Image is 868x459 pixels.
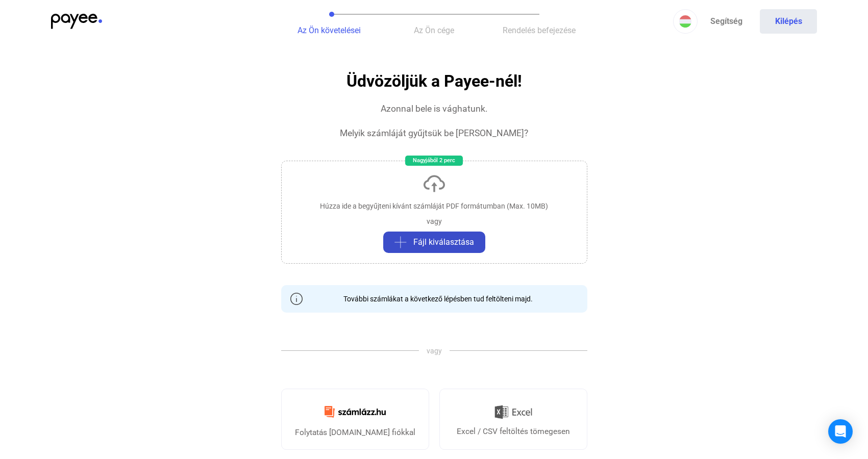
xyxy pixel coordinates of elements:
button: plus-greyFájl kiválasztása [383,232,485,253]
img: info-grey-outline [290,293,303,305]
div: Azonnal bele is vághatunk. [381,103,488,115]
img: Excel [494,401,532,423]
span: vagy [419,346,450,356]
div: Folytatás [DOMAIN_NAME] fiókkal [295,426,415,439]
span: Az Ön követelései [297,25,361,35]
a: Excel / CSV feltöltés tömegesen [439,389,587,450]
span: Rendelés befejezése [503,25,576,35]
span: Az Ön cége [414,25,454,35]
div: Nagyjából 2 perc [405,156,463,166]
button: HU [673,9,698,34]
img: HU [679,15,691,28]
span: Fájl kiválasztása [413,236,474,248]
h1: Üdvözöljük a Payee-nél! [346,72,522,90]
button: Kilépés [760,9,817,34]
div: Húzza ide a begyűjteni kívánt számláját PDF formátumban (Max. 10MB) [320,201,548,211]
div: vagy [427,216,442,226]
a: Segítség [698,9,755,34]
div: Open Intercom Messenger [828,419,853,444]
div: Melyik számláját gyűjtsük be [PERSON_NAME]? [340,127,528,139]
img: payee-logo [51,14,102,29]
img: upload-cloud [422,171,447,196]
img: Számlázz.hu [318,400,392,424]
div: Excel / CSV feltöltés tömegesen [457,425,570,438]
a: Folytatás [DOMAIN_NAME] fiókkal [281,389,429,450]
div: További számlákat a következő lépésben tud feltölteni majd. [336,294,533,304]
img: plus-grey [394,236,407,248]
